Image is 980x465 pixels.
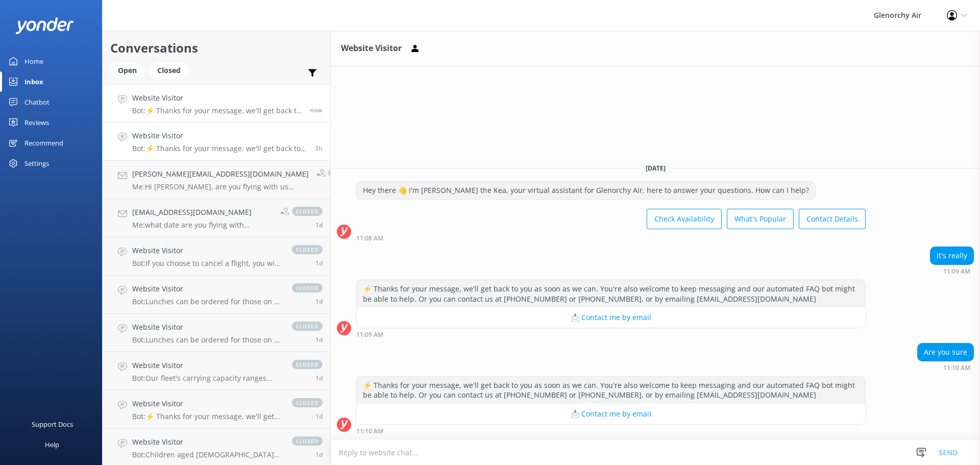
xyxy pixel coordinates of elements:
[103,390,330,429] a: Website VisitorBot:⚡ Thanks for your message, we'll get back to you as soon as we can. You're als...
[356,428,383,434] strong: 11:10 AM
[103,199,330,237] a: [EMAIL_ADDRESS][DOMAIN_NAME]Me:what date are you flying with Glenorchy Air?closed1d
[103,276,330,314] a: Website VisitorBot:Lunches can be ordered for those on a Milford Sound Fly Cruise Fly or [PERSON_...
[930,247,973,264] div: It's really
[132,182,309,191] p: Me: Hi [PERSON_NAME], are you flying with us [DATE]?
[132,259,282,268] p: Bot: If you choose to cancel a flight, you will incur a 100% cancellation charge unless you notif...
[103,352,330,390] a: Website VisitorBot:Our fleet's carrying capacity ranges from 7 to 13 passengers per aircraft.clos...
[132,207,273,218] h4: [EMAIL_ADDRESS][DOMAIN_NAME]
[132,283,282,295] h4: Website Visitor
[24,92,50,112] div: Chatbot
[315,450,323,459] span: Sep 30 2025 06:03pm (UTC +13:00) Pacific/Auckland
[292,245,323,254] span: closed
[132,130,307,141] h4: Website Visitor
[357,307,865,328] button: 📩 Contact me by email
[103,314,330,352] a: Website VisitorBot:Lunches can be ordered for those on a Milford Sound Fly Cruise Fly or [PERSON_...
[917,364,974,371] div: Oct 02 2025 11:10am (UTC +13:00) Pacific/Auckland
[132,335,282,345] p: Bot: Lunches can be ordered for those on a Milford Sound Fly Cruise Fly or [PERSON_NAME] Island U...
[24,71,43,92] div: Inbox
[943,365,970,371] strong: 11:10 AM
[357,182,815,199] div: Hey there 👋 I'm [PERSON_NAME] the Kea, your virtual assistant for Glenorchy Air, here to answer y...
[150,63,188,78] div: Closed
[132,398,282,409] h4: Website Visitor
[24,153,49,174] div: Settings
[103,123,330,161] a: Website VisitorBot:⚡ Thanks for your message, we'll get back to you as soon as we can. You're als...
[24,51,43,71] div: Home
[132,322,282,333] h4: Website Visitor
[315,335,323,344] span: Oct 01 2025 12:07am (UTC +13:00) Pacific/Auckland
[24,112,49,133] div: Reviews
[930,267,974,275] div: Oct 02 2025 11:09am (UTC +13:00) Pacific/Auckland
[132,412,282,421] p: Bot: ⚡ Thanks for your message, we'll get back to you as soon as we can. You're also welcome to k...
[640,164,672,173] span: [DATE]
[357,280,865,307] div: ⚡ Thanks for your message, we'll get back to you as soon as we can. You're also welcome to keep m...
[357,404,865,424] button: 📩 Contact me by email
[341,42,402,55] h3: Website Visitor
[132,221,273,230] p: Me: what date are you flying with Glenorchy Air?
[132,450,282,459] p: Bot: Children aged [DEMOGRAPHIC_DATA] years are considered as children for fare purposes. Since y...
[32,414,73,434] div: Support Docs
[943,268,970,275] strong: 11:09 AM
[799,209,866,229] button: Contact Details
[132,106,302,115] p: Bot: ⚡ Thanks for your message, we'll get back to you as soon as we can. You're also welcome to k...
[315,221,323,229] span: Oct 01 2025 09:02am (UTC +13:00) Pacific/Auckland
[292,436,323,446] span: closed
[315,412,323,421] span: Sep 30 2025 06:38pm (UTC +13:00) Pacific/Auckland
[292,360,323,369] span: closed
[292,283,323,292] span: closed
[356,331,866,338] div: Oct 02 2025 11:09am (UTC +13:00) Pacific/Auckland
[132,168,309,180] h4: [PERSON_NAME][EMAIL_ADDRESS][DOMAIN_NAME]
[356,235,383,241] strong: 11:08 AM
[132,360,282,371] h4: Website Visitor
[110,64,150,76] a: Open
[132,297,282,306] p: Bot: Lunches can be ordered for those on a Milford Sound Fly Cruise Fly or [PERSON_NAME] Island U...
[292,207,323,216] span: closed
[132,245,282,256] h4: Website Visitor
[356,427,866,434] div: Oct 02 2025 11:10am (UTC +13:00) Pacific/Auckland
[727,209,794,229] button: What's Popular
[150,64,193,76] a: Closed
[110,63,144,78] div: Open
[103,161,330,199] a: [PERSON_NAME][EMAIL_ADDRESS][DOMAIN_NAME]Me:Hi [PERSON_NAME], are you flying with us [DATE]?closed
[103,237,330,276] a: Website VisitorBot:If you choose to cancel a flight, you will incur a 100% cancellation charge un...
[15,17,74,34] img: yonder-white-logo.png
[315,374,323,382] span: Sep 30 2025 09:43pm (UTC +13:00) Pacific/Auckland
[45,434,59,455] div: Help
[132,92,302,104] h4: Website Visitor
[310,106,323,114] span: Oct 02 2025 11:10am (UTC +13:00) Pacific/Auckland
[918,344,973,361] div: Are you sure
[315,259,323,267] span: Oct 01 2025 03:49am (UTC +13:00) Pacific/Auckland
[132,436,282,448] h4: Website Visitor
[356,234,866,241] div: Oct 02 2025 11:08am (UTC +13:00) Pacific/Auckland
[292,322,323,331] span: closed
[315,297,323,306] span: Oct 01 2025 12:09am (UTC +13:00) Pacific/Auckland
[110,38,323,58] h2: Conversations
[132,374,282,383] p: Bot: Our fleet's carrying capacity ranges from 7 to 13 passengers per aircraft.
[356,332,383,338] strong: 11:09 AM
[292,398,323,407] span: closed
[24,133,63,153] div: Recommend
[315,144,323,153] span: Oct 02 2025 08:07am (UTC +13:00) Pacific/Auckland
[647,209,722,229] button: Check Availability
[357,377,865,404] div: ⚡ Thanks for your message, we'll get back to you as soon as we can. You're also welcome to keep m...
[103,84,330,123] a: Website VisitorBot:⚡ Thanks for your message, we'll get back to you as soon as we can. You're als...
[132,144,307,153] p: Bot: ⚡ Thanks for your message, we'll get back to you as soon as we can. You're also welcome to k...
[328,168,359,178] span: closed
